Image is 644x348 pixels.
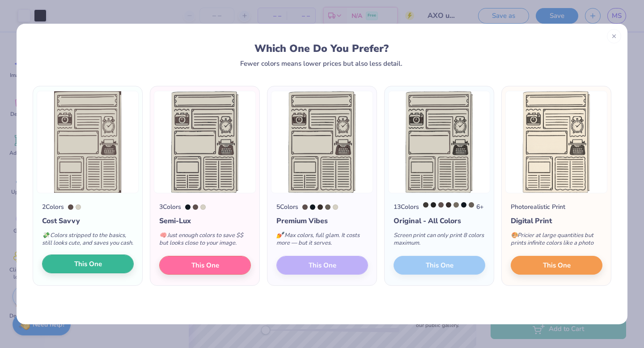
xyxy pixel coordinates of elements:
span: 💅 [276,231,284,239]
div: Colors stripped to the basics, still looks cute, and saves you cash. [42,226,134,256]
div: 7527 C [333,204,338,210]
div: 411 C [68,204,73,210]
button: This One [42,255,134,273]
img: 5 color option [271,91,373,193]
div: Just enough colors to save $$ but looks close to your image. [159,226,251,256]
div: 440 C [446,202,451,208]
span: 💸 [42,231,49,239]
div: 2 Colors [42,202,64,212]
div: Which One Do You Prefer? [41,42,602,55]
div: 7527 C [76,204,81,210]
div: Cost Savvy [42,216,134,226]
div: 7527 C [200,204,206,210]
div: Black 7 C [423,202,428,208]
div: Premium Vibes [276,216,368,226]
img: 3 color option [154,91,256,193]
div: 404 C [453,202,459,208]
div: Original - All Colors [394,216,485,226]
div: Photorealistic Print [511,202,565,212]
div: 6 + [423,202,483,212]
div: 405 C [325,204,330,210]
div: 440 C [318,204,323,210]
div: 405 C [469,202,474,208]
div: Pricier at large quantities but prints infinite colors like a photo [511,226,602,256]
div: Semi-Lux [159,216,251,226]
span: 🎨 [511,231,518,239]
div: Digital Print [511,216,602,226]
span: This One [191,260,219,271]
div: Screen print can only print 8 colors maximum. [394,226,485,256]
div: Fewer colors means lower prices but also less detail. [240,60,402,67]
div: Black 6 C [310,204,315,210]
span: 🧠 [159,231,166,239]
div: Black 6 C [461,202,466,208]
div: Neutral Black C [431,202,436,208]
div: 5 Colors [276,202,298,212]
div: 3 Colors [159,202,181,212]
img: 2 color option [37,91,139,193]
div: 411 C [193,204,198,210]
img: Photorealistic preview [505,91,607,193]
span: This One [74,259,102,269]
button: This One [511,256,602,275]
button: This One [159,256,251,275]
span: This One [543,260,571,271]
div: 411 C [302,204,308,210]
div: Max colors, full glam. It costs more — but it serves. [276,226,368,256]
div: Black 6 C [185,204,191,210]
div: 13 Colors [394,202,419,212]
img: 13 color option [388,91,490,193]
div: 411 C [438,202,444,208]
